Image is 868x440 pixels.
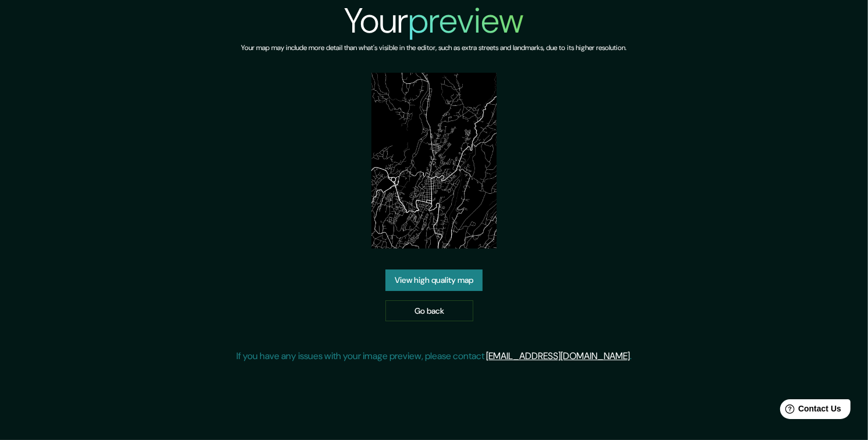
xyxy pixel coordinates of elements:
a: View high quality map [385,269,483,291]
img: created-map-preview [371,73,496,249]
iframe: Help widget launcher [764,395,855,427]
p: If you have any issues with your image preview, please contact . [236,349,632,363]
a: Go back [385,300,473,322]
a: [EMAIL_ADDRESS][DOMAIN_NAME] [486,350,630,362]
h6: Your map may include more detail than what's visible in the editor, such as extra streets and lan... [242,42,627,54]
